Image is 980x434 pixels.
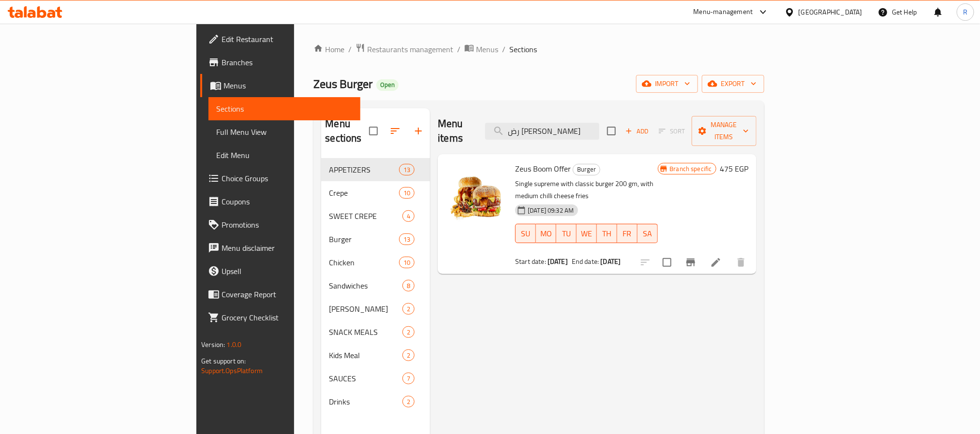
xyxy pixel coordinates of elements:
[329,164,399,175] span: APPETIZERS
[799,7,862,17] div: [GEOGRAPHIC_DATA]
[720,162,749,175] h6: 475 EGP
[403,281,414,290] span: 8
[476,43,498,55] span: Menus
[222,33,352,45] span: Edit Restaurant
[485,123,599,140] input: search
[321,181,430,204] div: Crepe10
[222,242,352,254] span: Menu disclaimer
[329,233,399,245] span: Burger
[438,116,473,145] h2: Menu items
[402,210,415,222] div: items
[321,367,430,390] div: SAUCES7
[601,255,621,268] b: [DATE]
[403,212,414,221] span: 4
[321,154,430,417] nav: Menu sections
[580,227,593,241] span: WE
[702,75,764,93] button: export
[216,126,352,138] span: Full Menu View
[638,224,658,243] button: SA
[548,255,568,268] b: [DATE]
[464,43,498,56] a: Menus
[216,103,352,115] span: Sections
[321,251,430,274] div: Chicken10
[321,297,430,320] div: [PERSON_NAME]2
[200,28,360,51] a: Edit Restaurant
[641,227,654,241] span: SA
[201,355,246,367] span: Get support on:
[402,396,415,407] div: items
[573,164,600,175] span: Burger
[227,338,242,351] span: 1.0.0
[222,265,352,277] span: Upsell
[573,164,600,175] div: Burger
[367,43,453,55] span: Restaurants management
[321,320,430,344] div: SNACK MEALS2
[222,173,352,184] span: Choice Groups
[556,224,577,243] button: TU
[536,224,556,243] button: MO
[200,213,360,236] a: Promotions
[384,119,407,143] span: Sort sections
[200,260,360,283] a: Upsell
[363,121,384,141] span: Select all sections
[321,228,430,251] div: Burger13
[636,75,698,93] button: import
[208,120,360,144] a: Full Menu View
[577,224,597,243] button: WE
[963,7,967,17] span: R
[321,390,430,413] div: Drinks2
[321,274,430,297] div: Sandwiches8
[329,373,402,384] div: SAUCES
[509,43,537,55] span: Sections
[200,74,360,97] a: Menus
[400,188,414,198] span: 10
[329,326,402,338] span: SNACK MEALS
[313,43,764,56] nav: breadcrumb
[407,119,430,143] button: Add section
[644,78,690,90] span: import
[200,306,360,329] a: Grocery Checklist
[694,6,753,18] div: Menu-management
[403,397,414,406] span: 2
[399,164,415,175] div: items
[222,57,352,68] span: Branches
[400,235,414,244] span: 13
[729,251,753,274] button: delete
[402,373,415,384] div: items
[329,187,399,199] div: Crepe
[515,178,657,202] p: Single supreme with classic burger 200 gm, with medium chilli cheese fries
[601,227,613,241] span: TH
[622,124,653,139] button: Add
[710,257,722,268] a: Edit menu item
[329,349,402,361] span: Kids Meal
[403,328,414,337] span: 2
[400,165,414,174] span: 13
[699,119,749,143] span: Manage items
[666,164,716,174] span: Branch specific
[403,374,414,383] span: 7
[572,255,599,268] span: End date:
[657,252,677,273] span: Select to update
[222,312,352,323] span: Grocery Checklist
[457,43,460,55] li: /
[520,227,532,241] span: SU
[402,326,415,338] div: items
[200,51,360,74] a: Branches
[597,224,617,243] button: TH
[376,81,399,89] span: Open
[329,210,402,222] span: SWEET CREPE
[222,196,352,207] span: Coupons
[540,227,552,241] span: MO
[200,167,360,190] a: Choice Groups
[624,126,650,137] span: Add
[200,190,360,213] a: Coupons
[692,116,757,146] button: Manage items
[208,144,360,167] a: Edit Menu
[400,258,414,267] span: 10
[515,255,546,268] span: Start date:
[222,289,352,300] span: Coverage Report
[329,257,399,268] span: Chicken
